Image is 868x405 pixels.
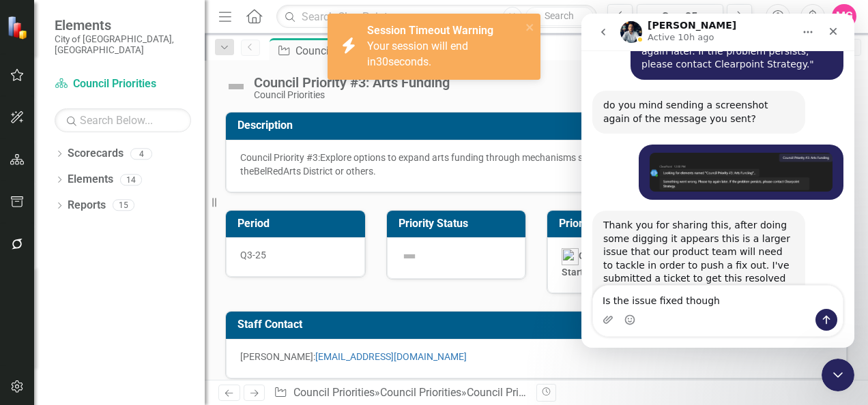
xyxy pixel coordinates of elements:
[315,351,467,362] a: [EMAIL_ADDRESS][DOMAIN_NAME]
[367,40,468,68] span: Your session will end in seconds.
[401,248,418,265] img: Not Defined
[274,385,526,401] div: » »
[525,19,535,35] button: close
[399,217,519,230] h3: Priority Status
[293,386,375,399] a: Council Priorities
[225,76,247,97] img: Not Defined
[254,75,450,90] div: Council Priority #3: Arts Funding
[55,76,191,92] a: Council Priorities
[237,119,840,132] h3: Description
[226,237,365,277] div: Q3-25
[545,10,574,21] span: Search
[120,174,142,185] div: 14
[130,148,152,160] div: 4
[68,146,124,162] a: Scorecards
[254,166,283,177] span: BelRed
[637,4,723,29] button: Sep-25
[276,5,597,29] input: Search ClearPoint...
[380,386,461,399] a: Council Priorities
[55,17,191,33] span: Elements
[240,351,471,362] span: [PERSON_NAME]:
[832,4,856,29] button: MG
[367,24,493,37] strong: Session Timeout Warning
[55,108,191,132] input: Search Below...
[254,90,450,100] div: Council Priorities
[237,217,358,230] h3: Period
[55,33,191,56] small: City of [GEOGRAPHIC_DATA], [GEOGRAPHIC_DATA]
[295,42,403,59] div: Council Priority #3: Arts Funding
[467,386,622,399] div: Council Priority #3: Arts Funding
[641,9,719,25] div: Sep-25
[822,359,854,391] iframe: Intercom live chat
[240,152,805,177] span: Explore options to expand arts funding through mechanisms such as the annual grant process, direc...
[68,198,106,213] a: Reports
[525,7,594,26] button: Search
[581,14,854,348] iframe: Intercom live chat
[562,250,817,277] strong: On Track | Completed | Delayed/On hold | Not Started
[376,55,388,68] span: 30
[68,172,113,187] a: Elements
[7,16,31,40] img: ClearPoint Strategy
[113,200,134,211] div: 15
[283,166,376,177] span: Arts District or others.
[559,217,840,230] h3: Priority Status Legend
[240,151,833,178] p: Council Priority #3:
[237,318,840,331] h3: Staff Contact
